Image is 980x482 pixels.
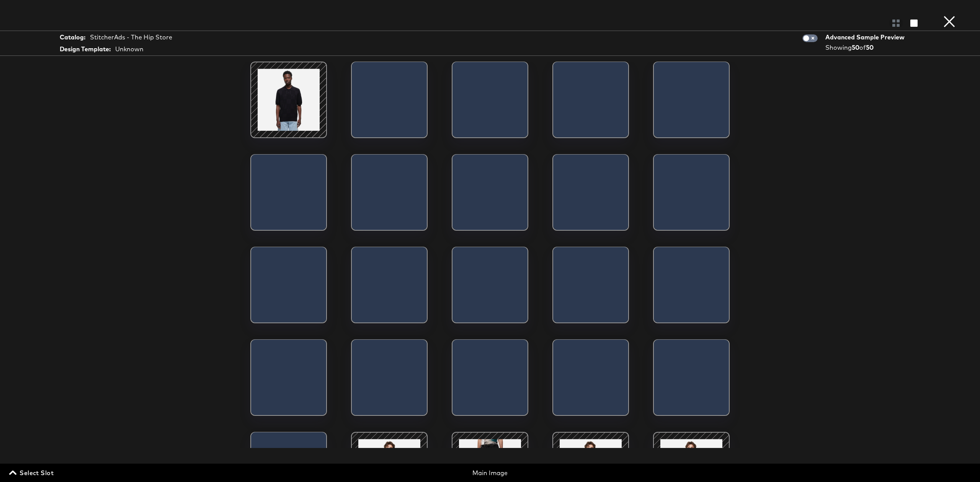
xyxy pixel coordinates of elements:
button: Select Slot [8,467,57,478]
div: Unknown [115,45,144,54]
div: StitcherAds - The Hip Store [90,33,172,42]
span: Select Slot [11,467,54,478]
strong: 50 [866,44,874,51]
strong: Design Template: [60,45,111,54]
div: Main Image [331,469,649,477]
div: Showing of [825,43,907,52]
div: Advanced Sample Preview [825,33,907,42]
strong: Catalog: [60,33,85,42]
strong: 50 [852,44,859,51]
